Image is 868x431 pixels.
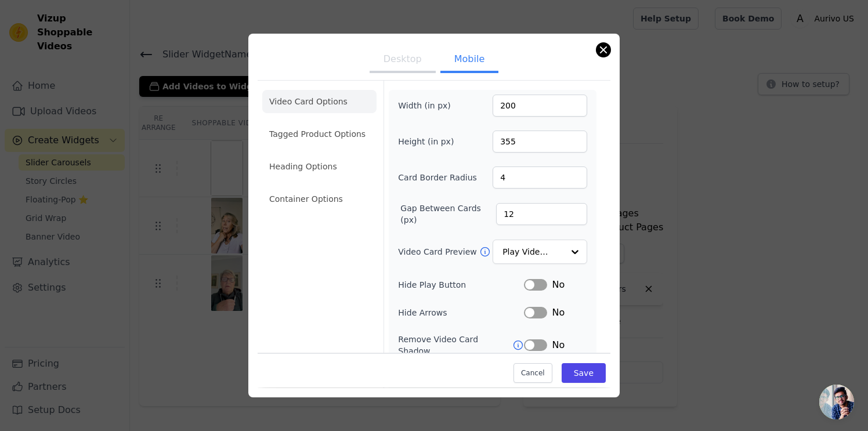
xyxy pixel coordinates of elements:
[262,187,377,211] li: Container Options
[262,90,377,113] li: Video Card Options
[398,100,461,111] label: Width (in px)
[596,43,610,57] button: Close modal
[370,48,436,73] button: Desktop
[513,364,552,383] button: Cancel
[398,279,524,291] label: Hide Play Button
[552,306,565,320] span: No
[398,246,479,258] label: Video Card Preview
[400,202,496,226] label: Gap Between Cards (px)
[262,122,377,146] li: Tagged Product Options
[398,307,524,318] label: Hide Arrows
[552,278,565,292] span: No
[398,334,512,357] label: Remove Video Card Shadow
[398,136,461,147] label: Height (in px)
[819,385,854,419] a: Chat öffnen
[440,48,498,73] button: Mobile
[562,364,606,383] button: Save
[552,338,565,352] span: No
[398,172,477,183] label: Card Border Radius
[262,155,377,178] li: Heading Options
